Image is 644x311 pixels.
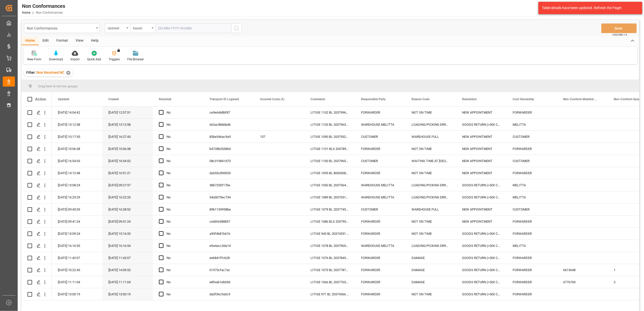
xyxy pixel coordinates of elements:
[203,203,254,215] div: 89b1159958be
[26,70,37,74] span: Filter :
[166,119,197,131] div: No
[507,264,557,276] div: FORWARDER
[456,288,507,300] div: GOODS RETURN (>50€ CREDIT NOTE)
[406,203,456,215] div: WAREHOUSE FULL
[557,276,608,288] div: 6776769
[52,288,102,300] div: [DATE] 13:00:19
[406,216,456,227] div: NOT ON TIME
[507,288,557,300] div: FORWARDER
[102,107,153,118] div: [DATE] 12:57:31
[22,2,65,10] div: Non Conformances
[203,216,254,227] div: ce6bfe388837
[21,179,52,191] div: Press SPACE to select this row.
[304,203,355,215] div: LITIGE 1079 BL 20377451 NON LIVRE LE 25/9 ENTREPÖT SATURE // En retour
[406,276,456,288] div: DAMAGE
[406,143,456,155] div: NOT ON TIME
[456,143,507,155] div: NEW APPOINTMENT
[127,57,144,62] div: File Browser
[456,264,507,276] div: GOODS RETURN (>50€ CREDIT NOTE)
[507,252,557,264] div: FORWARDER
[203,264,254,276] div: 01373cfac7ac
[203,276,254,288] div: e8feab1eb69d
[39,37,53,45] div: Edit
[412,97,430,101] span: Reason Code
[456,155,507,167] div: NEW APPOINTMENT
[52,216,102,227] div: [DATE] 09:41:24
[166,252,197,264] div: No
[507,131,557,143] div: CUSTOMER
[49,57,63,62] div: Download
[102,203,153,215] div: [DATE] 16:28:52
[406,228,456,240] div: NOT ON TIME
[58,97,69,101] span: Updated
[456,167,507,179] div: NEW APPOINTMENT
[456,216,507,227] div: NEW APPOINTMENT
[108,25,125,31] div: Updated
[406,167,456,179] div: NOT ON TIME
[304,252,355,264] div: LITIGE 1076 BL 20378452 Refusé le 25/9 pour avarie // EN RETOUR
[601,23,637,33] button: Save
[166,167,197,179] div: No
[52,131,102,143] div: [DATE] 10:17:55
[52,264,102,276] div: [DATE] 10:22:43
[52,252,102,264] div: [DATE] 11:42:07
[304,288,355,300] div: LITIGE 971 BL 20374366 A livré 1 pal destiné à Metro // En retour
[102,155,153,167] div: [DATE] 16:54:52
[21,252,52,264] div: Press SPACE to select this row.
[203,288,254,300] div: da0f36c9a0c9
[456,276,507,288] div: GOODS RETURN (>50€ CREDIT NOTE)
[203,143,254,155] div: b4728b35386d
[361,97,386,101] span: Responsible Party
[21,216,52,228] div: Press SPACE to select this row.
[102,228,153,240] div: [DATE] 15:16:33
[612,33,627,37] span: Ctrl/CMD + S
[21,228,52,240] div: Press SPACE to select this row.
[22,11,30,14] a: Home
[52,240,102,252] div: [DATE] 16:16:55
[304,143,355,155] div: LITIGE 1101 BLS 20378949 + 20378888 Non livré le 09/10 suite erreur de chargement // Nouveau rdv ...
[27,57,41,62] div: New Form
[563,97,597,101] span: Non-Conform Material (Code)
[355,143,406,155] div: FORWARDER
[304,216,355,227] div: LITIGE 1086 BLS 20379338 20379339 20379340 20379341 Refusé au rdv du 6/10 arrivé en retard // Nou...
[304,228,355,240] div: LITIGE 945 BL 20374351 Reçu 1 palette pas pour lui au lieu de 3 / A reprendre chez Lecasud et fai...
[355,276,406,288] div: FORWARDER
[406,179,456,191] div: LOADING/PICKING ERROR
[21,131,52,143] div: Press SPACE to select this row.
[260,97,284,101] span: Incurred Costs (€)
[203,119,254,131] div: 662ac8bbbbd6
[456,191,507,203] div: GOODS RETURN (>50€ CREDIT NOTE)
[406,264,456,276] div: DAMAGE
[456,107,507,118] div: NEW APPOINTMENT
[304,155,355,167] div: LITIGE 1100 BL 20379651 20379650 Non déchargé au rdv du 10/10 à 11h après 4h d'attente // Nouveau...
[311,97,325,101] span: Comments
[52,203,102,215] div: [DATE] 09:45:53
[507,216,557,227] div: FORWARDER
[406,155,456,167] div: WAITING TIME AT [GEOGRAPHIC_DATA]
[166,240,197,252] div: No
[355,203,406,215] div: CUSTOMER
[557,264,608,276] div: 6613648
[406,191,456,203] div: LOADING/PICKING ERROR
[304,179,355,191] div: LITIGE 1050 BL 20375641 Refusé pour produits mélangés // Retour le 7/10 remis en stock et ressais...
[542,5,635,11] div: Table details have been updated. Refresh the Page!.
[105,23,130,33] button: open menu
[102,288,153,300] div: [DATE] 13:00:19
[203,240,254,252] div: e9a4acc5da1d
[304,131,355,143] div: LITIGE 1090 BL 20379326 Commande refusée le 3/10 "déjà reçue" // En retour
[70,57,80,62] div: Import
[507,179,557,191] div: MELITTA
[53,37,72,45] div: Format
[507,228,557,240] div: FORWARDER
[231,23,242,33] button: search button
[21,37,39,45] div: Home
[355,179,406,191] div: WAREHOUSE MELITTA
[102,119,153,131] div: [DATE] 13:12:58
[456,252,507,264] div: GOODS RETURN (>50€ CREDIT NOTE)
[355,228,406,240] div: FORWARDER
[102,276,153,288] div: [DATE] 11:11:04
[166,107,197,118] div: No
[203,191,254,203] div: 54a9079ec734
[52,107,102,118] div: [DATE] 14:04:42
[166,228,197,240] div: No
